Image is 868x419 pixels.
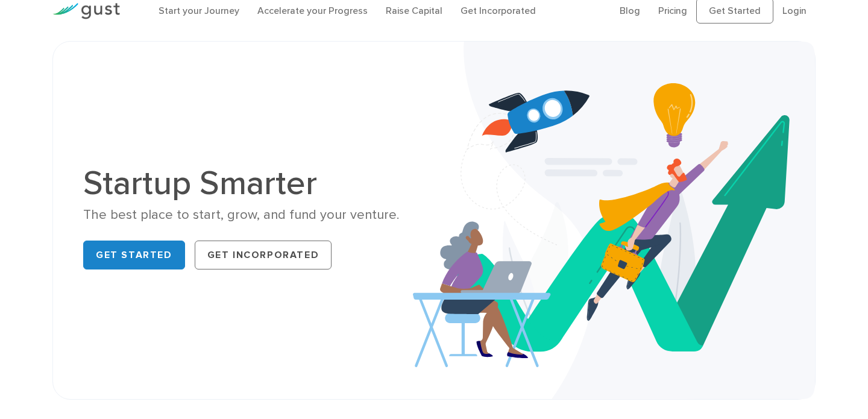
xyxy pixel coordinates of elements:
a: Get Started [83,241,185,269]
a: Get Incorporated [195,241,332,269]
img: Gust Logo [52,3,120,19]
h1: Startup Smarter [83,166,425,200]
a: Blog [620,5,640,16]
a: Get Incorporated [461,5,536,16]
div: The best place to start, grow, and fund your venture. [83,206,425,224]
a: Login [782,5,807,16]
a: Accelerate your Progress [257,5,368,16]
img: Startup Smarter Hero [413,42,815,399]
a: Pricing [658,5,687,16]
a: Start your Journey [159,5,239,16]
a: Raise Capital [386,5,442,16]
